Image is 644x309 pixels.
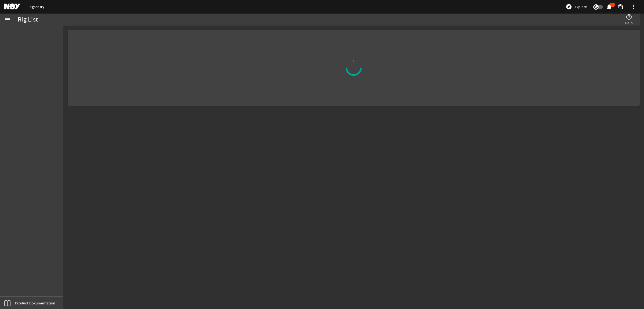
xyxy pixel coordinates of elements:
mat-icon: help_outline [626,14,632,20]
span: Product Documentation [15,300,55,306]
mat-icon: explore [566,3,572,10]
button: more_vert [627,0,640,13]
span: Explore [575,4,587,9]
div: Rig List [18,17,38,22]
button: Explore [563,2,589,11]
span: Help [625,20,633,26]
mat-icon: notifications [606,3,612,10]
mat-icon: support_agent [617,3,624,10]
mat-icon: menu [4,16,11,23]
a: Rigsentry [28,4,44,9]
